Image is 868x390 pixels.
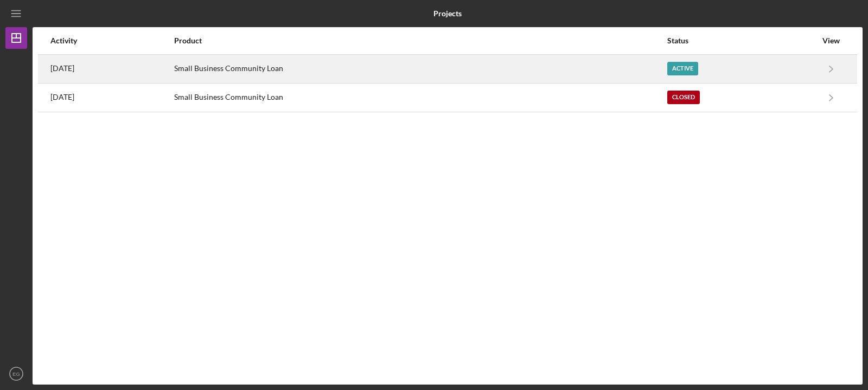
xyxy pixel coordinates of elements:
[5,363,27,385] button: EG
[818,36,845,45] div: View
[50,64,74,73] time: 2025-09-05 17:48
[174,84,666,111] div: Small Business Community Loan
[667,36,816,45] div: Status
[433,9,462,18] b: Projects
[174,55,666,82] div: Small Business Community Loan
[12,371,20,377] text: EG
[50,36,173,45] div: Activity
[174,36,666,45] div: Product
[667,62,698,75] div: Active
[667,91,700,104] div: Closed
[50,93,74,101] time: 2024-09-18 18:03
